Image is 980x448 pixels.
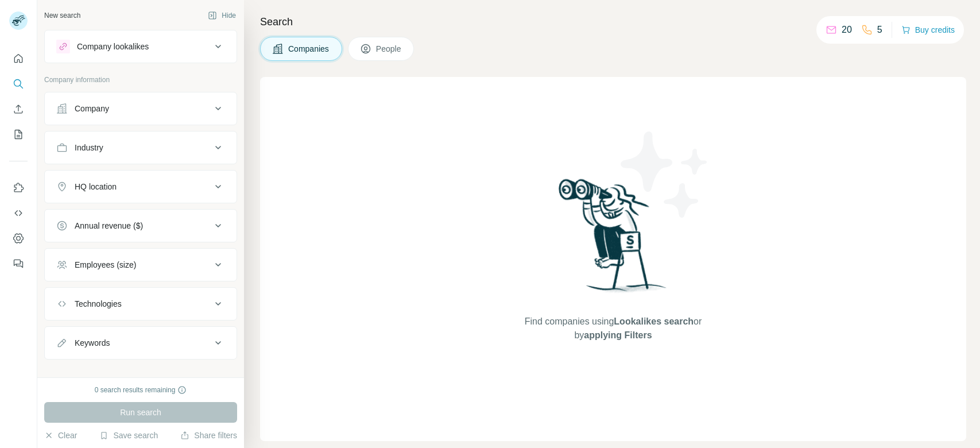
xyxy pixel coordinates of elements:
img: Surfe Illustration - Woman searching with binoculars [553,176,673,304]
button: Company [45,95,237,122]
div: HQ location [75,181,117,192]
button: Employees (size) [45,251,237,279]
span: Find companies using or by [521,315,705,342]
div: Employees (size) [75,259,136,271]
p: 20 [842,23,852,37]
span: applying Filters [584,330,652,340]
button: Use Surfe API [9,203,28,223]
span: Lookalikes search [614,316,694,326]
p: 5 [877,23,882,37]
div: 0 search results remaining [95,385,187,395]
button: Buy credits [901,22,955,38]
div: Company [75,103,109,114]
button: Quick start [9,48,28,69]
button: Dashboard [9,228,28,249]
button: HQ location [45,173,237,200]
button: Search [9,74,28,94]
button: Share filters [180,430,237,441]
button: Feedback [9,253,28,274]
button: Clear [44,430,77,441]
span: People [376,43,402,55]
button: Annual revenue ($) [45,212,237,240]
button: My lists [9,124,28,145]
h4: Search [260,14,966,30]
button: Hide [200,7,244,24]
button: Enrich CSV [9,99,28,119]
div: New search [44,10,80,21]
button: Use Surfe on LinkedIn [9,177,28,198]
div: Technologies [75,298,122,310]
div: Annual revenue ($) [75,220,143,231]
button: Keywords [45,329,237,357]
button: Technologies [45,290,237,318]
p: Company information [44,75,237,85]
button: Save search [99,430,158,441]
img: Surfe Illustration - Stars [613,123,716,226]
button: Company lookalikes [45,33,237,60]
div: Industry [75,142,103,153]
span: Companies [288,43,330,55]
div: Company lookalikes [77,41,149,52]
div: Keywords [75,337,110,349]
button: Industry [45,134,237,161]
